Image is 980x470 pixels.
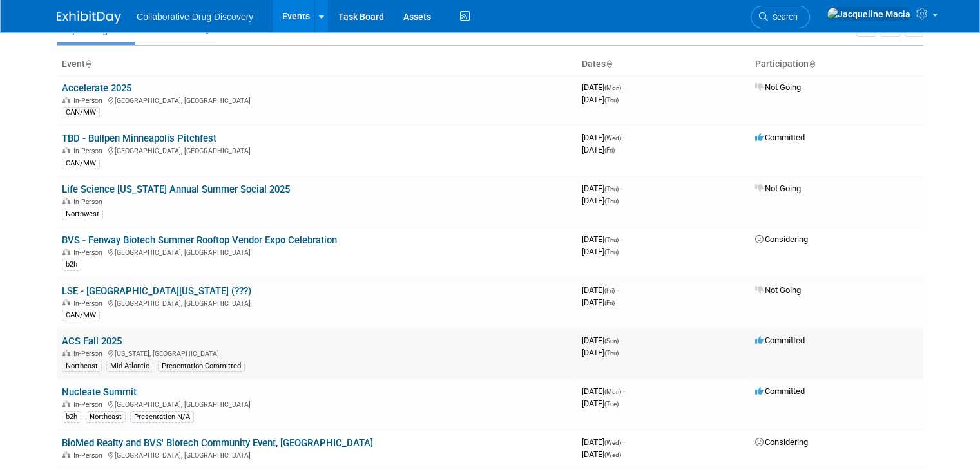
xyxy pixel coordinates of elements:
div: [GEOGRAPHIC_DATA], [GEOGRAPHIC_DATA] [62,449,572,460]
span: Collaborative Drug Discovery [137,12,253,22]
th: Participation [750,53,923,75]
th: Event [57,53,577,75]
span: In-Person [73,147,106,155]
span: [DATE] [582,145,615,155]
a: ACS Fall 2025 [62,335,122,347]
div: Mid-Atlantic [106,361,153,372]
span: - [620,335,622,345]
span: [DATE] [582,183,622,193]
span: (Thu) [604,236,619,243]
div: Presentation Committed [158,361,245,372]
img: Jacqueline Macia [827,7,911,21]
span: - [623,133,625,142]
div: [GEOGRAPHIC_DATA], [GEOGRAPHIC_DATA] [62,247,572,257]
div: b2h [62,259,81,270]
div: Northwest [62,209,103,220]
span: (Wed) [604,439,621,446]
div: Presentation N/A [130,411,194,423]
img: In-Person Event [62,198,70,204]
span: (Thu) [604,350,619,357]
div: [GEOGRAPHIC_DATA], [GEOGRAPHIC_DATA] [62,297,572,308]
div: CAN/MW [62,310,100,321]
span: - [617,285,619,295]
span: (Thu) [604,249,619,256]
span: [DATE] [582,386,625,396]
a: BVS - Fenway Biotech Summer Rooftop Vendor Expo Celebration [62,234,337,246]
div: [GEOGRAPHIC_DATA], [GEOGRAPHIC_DATA] [62,95,572,105]
span: [DATE] [582,82,625,92]
img: In-Person Event [62,97,70,103]
span: [DATE] [582,285,619,295]
span: (Fri) [604,287,615,294]
span: [DATE] [582,247,619,256]
span: In-Person [73,350,106,358]
span: (Fri) [604,299,615,306]
span: [DATE] [582,437,625,447]
span: Not Going [755,82,801,92]
span: In-Person [73,299,106,308]
span: [DATE] [582,133,625,142]
span: Committed [755,133,805,142]
span: In-Person [73,198,106,206]
span: (Sun) [604,337,619,344]
img: In-Person Event [62,299,70,306]
span: (Thu) [604,198,619,205]
span: [DATE] [582,95,619,104]
span: In-Person [73,400,106,409]
span: (Tue) [604,400,619,408]
div: [GEOGRAPHIC_DATA], [GEOGRAPHIC_DATA] [62,145,572,155]
a: LSE - [GEOGRAPHIC_DATA][US_STATE] (???) [62,285,251,297]
span: (Fri) [604,147,615,154]
th: Dates [577,53,750,75]
span: - [620,183,622,193]
span: (Wed) [604,451,621,458]
span: - [620,234,622,244]
a: TBD - Bullpen Minneapolis Pitchfest [62,133,216,144]
span: [DATE] [582,399,619,408]
div: Northeast [86,411,126,423]
div: CAN/MW [62,107,100,118]
span: - [623,437,625,447]
span: [DATE] [582,335,622,345]
img: In-Person Event [62,451,70,458]
a: Nucleate Summit [62,386,137,398]
span: Search [768,12,798,22]
img: In-Person Event [62,249,70,255]
span: (Wed) [604,135,621,142]
span: Committed [755,335,805,345]
a: Search [751,6,810,28]
a: Life Science [US_STATE] Annual Summer Social 2025 [62,183,290,195]
img: In-Person Event [62,147,70,153]
div: [US_STATE], [GEOGRAPHIC_DATA] [62,348,572,358]
span: (Thu) [604,185,619,193]
span: In-Person [73,97,106,105]
span: Committed [755,386,805,396]
span: [DATE] [582,297,615,307]
span: Considering [755,437,808,447]
span: [DATE] [582,234,622,244]
div: b2h [62,411,81,423]
span: (Thu) [604,97,619,104]
a: Sort by Event Name [85,59,91,69]
div: CAN/MW [62,158,100,169]
span: Not Going [755,183,801,193]
img: ExhibitDay [57,11,121,24]
a: BioMed Realty and BVS' Biotech Community Event, [GEOGRAPHIC_DATA] [62,437,373,449]
div: Northeast [62,361,102,372]
span: - [623,82,625,92]
span: Considering [755,234,808,244]
a: Sort by Start Date [606,59,612,69]
span: (Mon) [604,84,621,91]
span: - [623,386,625,396]
span: [DATE] [582,348,619,357]
span: Not Going [755,285,801,295]
span: In-Person [73,451,106,460]
a: Accelerate 2025 [62,82,131,94]
span: [DATE] [582,449,621,459]
span: [DATE] [582,196,619,205]
img: In-Person Event [62,400,70,407]
span: In-Person [73,249,106,257]
span: (Mon) [604,388,621,395]
div: [GEOGRAPHIC_DATA], [GEOGRAPHIC_DATA] [62,399,572,409]
img: In-Person Event [62,350,70,356]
